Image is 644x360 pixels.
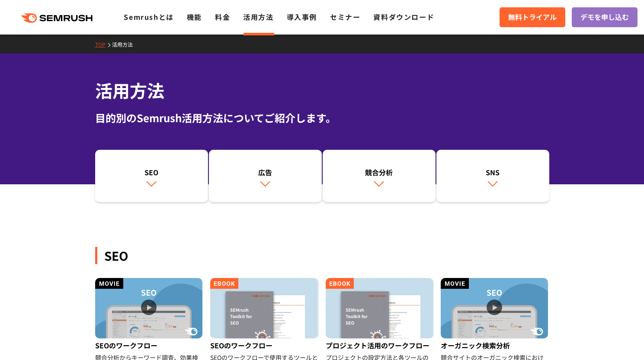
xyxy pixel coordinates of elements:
div: SEO [95,247,549,264]
div: 広告 [213,167,317,177]
a: 無料トライアル [500,7,565,27]
a: セミナー [330,12,360,22]
span: 無料トライアル [508,12,557,23]
div: 競合分析 [327,167,431,177]
a: 広告 [209,150,322,202]
a: Semrushとは [124,12,173,22]
div: SEOのワークフロー [210,338,319,352]
a: 活用方法 [243,12,273,22]
a: 料金 [215,12,230,22]
h1: 活用方法 [95,78,549,103]
a: 機能 [187,12,202,22]
div: SEO [99,167,204,177]
a: 資料ダウンロード [373,12,434,22]
a: 競合分析 [323,150,436,202]
div: 目的別のSemrush活用方法についてご紹介します。 [95,110,549,126]
div: SEOのワークフロー [95,338,204,352]
a: SNS [436,150,549,202]
span: デモを申し込む [580,12,629,23]
a: 導入事例 [287,12,317,22]
a: デモを申し込む [572,7,638,27]
div: SNS [441,167,545,177]
div: オーガニック検索分析 [441,338,549,352]
a: TOP [95,41,112,48]
a: 活用方法 [112,41,139,48]
a: SEO [95,150,208,202]
div: プロジェクト活用のワークフロー [326,338,434,352]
